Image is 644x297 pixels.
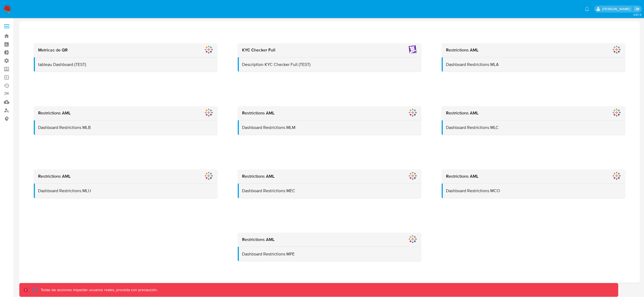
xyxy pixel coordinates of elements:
img: Restrictions AML [204,172,213,180]
h2: Metricas de QR [38,47,213,53]
a: Notificaciones [585,7,589,11]
img: Restrictions AML [408,108,417,117]
img: Restrictions AML [408,235,417,243]
p: david.garay@mercadolibre.com.co [602,6,632,12]
h2: Restrictions AML [446,110,621,116]
h2: Restrictions AML [242,110,417,116]
h2: Restrictions AML [38,174,213,179]
p: Dashboard Restrictions MLA [446,62,621,68]
p: Dashboard Restrictions MLU [38,188,213,194]
h2: Restrictions AML [242,237,417,242]
p: tableau Dashboard (TEST) [38,62,213,68]
h2: Restrictions AML [242,174,417,179]
h2: Restrictions AML [38,110,213,116]
img: Restrictions AML [204,108,213,117]
p: Dashboard Restrictions MPE [242,251,417,257]
h2: KYC Checker Full [242,47,417,53]
img: Restrictions AML [612,172,621,180]
p: Dashboard Restrictions MLB [38,125,213,131]
h2: Restrictions AML [446,47,621,53]
img: Restrictions AML [612,108,621,117]
p: Dashboard Restrictions MLM [242,125,417,131]
p: Dashboard Restrictions MCO [446,188,621,194]
img: Metricas de QR [204,45,213,54]
p: Dashboard Restrictions MLC [446,125,621,131]
a: Salir [634,6,640,12]
img: Restrictions AML [408,172,417,180]
p: Description KYC Checker Full (TEST) [242,62,417,68]
img: KYC Checker Full [408,45,417,54]
p: Dashboard Restrictions MEC [242,188,417,194]
p: Todas las acciones impactan usuarios reales, proceda con precaución. [39,287,158,292]
h2: Restrictions AML [446,174,621,179]
img: Restrictions AML [612,45,621,54]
